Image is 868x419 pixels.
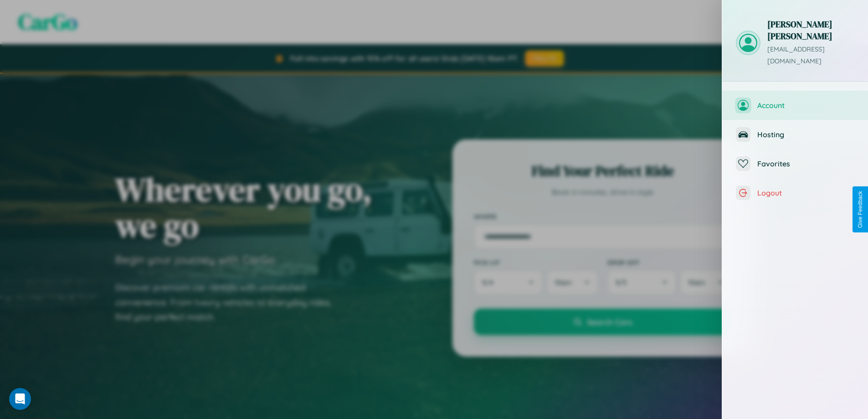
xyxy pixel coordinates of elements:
span: Favorites [757,159,854,168]
div: Give Feedback [857,191,863,228]
p: [EMAIL_ADDRESS][DOMAIN_NAME] [767,44,854,67]
button: Hosting [722,120,868,149]
span: Hosting [757,130,854,139]
div: Open Intercom Messenger [9,388,31,410]
button: Account [722,91,868,120]
span: Account [757,101,854,110]
h3: [PERSON_NAME] [PERSON_NAME] [767,18,854,42]
span: Logout [757,188,854,197]
button: Logout [722,178,868,207]
button: Favorites [722,149,868,178]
